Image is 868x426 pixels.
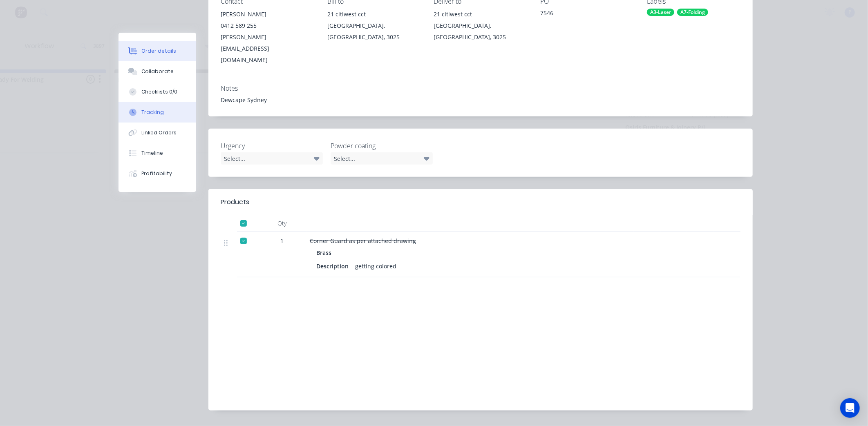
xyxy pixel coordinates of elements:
div: [GEOGRAPHIC_DATA], [GEOGRAPHIC_DATA], 3025 [434,20,528,43]
div: Qty [257,215,306,232]
div: 21 citiwest cct[GEOGRAPHIC_DATA], [GEOGRAPHIC_DATA], 3025 [434,9,528,43]
div: Timeline [141,149,163,157]
div: A7-Folding [677,9,708,16]
button: Linked Orders [119,123,196,143]
div: [PERSON_NAME][EMAIL_ADDRESS][DOMAIN_NAME] [221,31,314,66]
div: 21 citiwest cct[GEOGRAPHIC_DATA], [GEOGRAPHIC_DATA], 3025 [327,9,421,43]
div: Collaborate [141,68,174,75]
span: Corner Guard as per attached drawing [310,237,416,245]
button: Order details [119,41,196,61]
span: 1 [280,236,284,245]
div: Linked Orders [141,129,177,136]
div: 7546 [540,9,634,20]
button: Tracking [119,102,196,123]
div: Checklists 0/0 [141,88,177,96]
div: getting colored [352,260,400,272]
button: Profitability [119,163,196,184]
button: Collaborate [119,61,196,82]
div: Notes [221,85,740,92]
div: Products [221,197,249,207]
div: 21 citiwest cct [327,9,421,20]
label: Powder coating [331,141,433,151]
button: Timeline [119,143,196,163]
label: Urgency [221,141,323,151]
div: Description [316,260,352,272]
div: [PERSON_NAME] [221,9,314,20]
div: Profitability [141,170,172,177]
div: Dewcape Sydney [221,96,740,104]
div: 0412 589 255 [221,20,314,31]
div: Open Intercom Messenger [840,398,860,418]
div: Tracking [141,109,164,116]
div: [GEOGRAPHIC_DATA], [GEOGRAPHIC_DATA], 3025 [327,20,421,43]
div: Order details [141,47,176,55]
div: A3-Laser [647,9,674,16]
button: Checklists 0/0 [119,82,196,102]
div: Brass [316,247,335,259]
div: Select... [221,152,323,165]
div: 21 citiwest cct [434,9,528,20]
div: Select... [331,152,433,165]
div: [PERSON_NAME]0412 589 255[PERSON_NAME][EMAIL_ADDRESS][DOMAIN_NAME] [221,9,314,66]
